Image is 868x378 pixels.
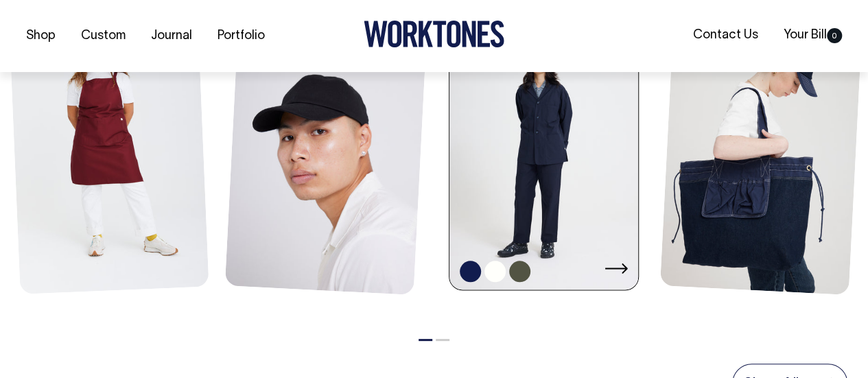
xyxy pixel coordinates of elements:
[75,25,131,47] a: Custom
[9,3,209,294] img: Mo Apron
[827,28,842,43] span: 0
[419,339,432,341] button: 1 of 2
[21,25,61,47] a: Shop
[436,339,449,341] button: 2 of 2
[660,2,863,294] img: Store Bag
[688,24,764,47] a: Contact Us
[212,25,270,47] a: Portfolio
[145,25,198,47] a: Journal
[225,2,428,294] img: Blank Dad Cap
[778,24,847,47] a: Your Bill0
